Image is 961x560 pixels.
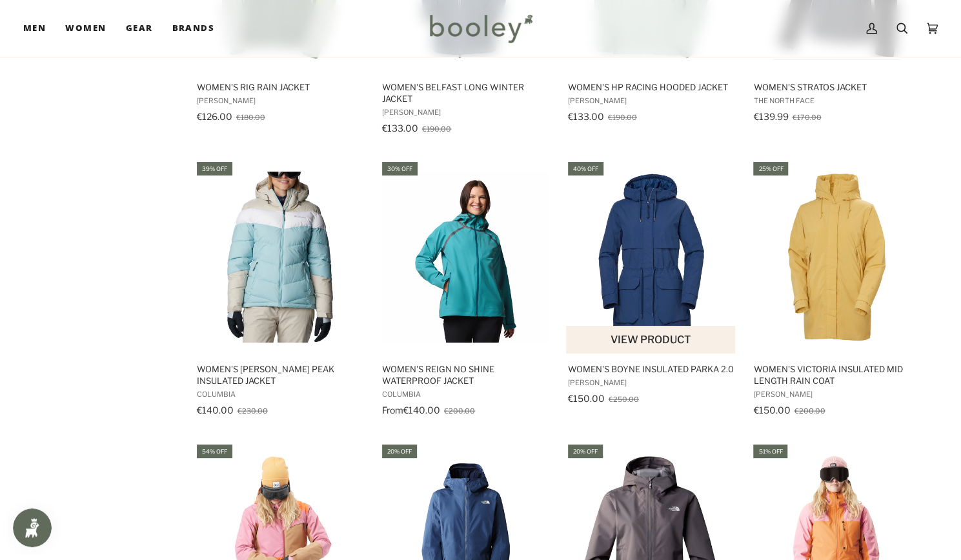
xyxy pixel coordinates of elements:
[195,160,366,420] a: Women's Abbott Peak Insulated Jacket
[195,172,366,343] img: Columbia Women's Abbott Peak Insulated Jacket Aqua Haze / Dark Stone / White - Booley Galway
[13,508,52,547] iframe: Button to open loyalty program pop-up
[424,10,537,47] img: Booley
[753,111,788,122] span: €139.99
[197,111,232,122] span: €126.00
[566,160,737,420] a: Women's Boyne Insulated Parka 2.0
[568,96,735,105] span: [PERSON_NAME]
[65,22,106,35] span: Women
[382,108,549,117] span: [PERSON_NAME]
[197,81,364,93] span: Women's Rig Rain Jacket
[126,22,153,35] span: Gear
[380,160,551,420] a: Women's Reign No Shine Waterproof Jacket
[197,96,364,105] span: [PERSON_NAME]
[382,363,549,386] span: Women's Reign No Shine Waterproof Jacket
[238,406,268,415] span: €230.00
[753,363,920,386] span: Women's Victoria Insulated Mid Length Rain Coat
[23,22,46,35] span: Men
[566,172,737,343] img: Helly Hansen Women's Boyne Insulated Parka 2.0 Ocean - Booley Galway
[792,113,821,122] span: €170.00
[382,123,418,134] span: €133.00
[568,393,605,404] span: €150.00
[753,405,790,415] span: €150.00
[236,113,265,122] span: €180.00
[382,390,549,399] span: Columbia
[751,160,922,420] a: Women's Victoria Insulated Mid Length Rain Coat
[382,162,418,175] div: 30% off
[753,81,920,93] span: Women's Stratos Jacket
[568,81,735,93] span: Women's HP Racing Hooded Jacket
[197,162,232,175] div: 39% off
[197,390,364,399] span: Columbia
[197,405,234,415] span: €140.00
[422,125,451,134] span: €190.00
[197,445,232,458] div: 54% off
[568,111,604,122] span: €133.00
[794,406,825,415] span: €200.00
[753,162,788,175] div: 25% off
[197,363,364,386] span: Women's [PERSON_NAME] Peak Insulated Jacket
[753,96,920,105] span: The North Face
[751,172,922,343] img: Helly Hansen Women's Victoria Insulated Mid Rain Jacket Sand - Booley Galway
[382,445,417,458] div: 20% off
[568,378,735,387] span: [PERSON_NAME]
[568,162,603,175] div: 40% off
[444,406,475,415] span: €200.00
[609,395,639,404] span: €250.00
[380,172,551,343] img: Columbia Women's Reign No Shine Waterproof Jacket River Blue - Booley Galway
[566,326,736,354] button: View product
[568,445,603,458] div: 20% off
[403,405,440,415] span: €140.00
[382,405,403,415] span: From
[382,81,549,105] span: Women's Belfast Long Winter Jacket
[608,113,637,122] span: €190.00
[753,390,920,399] span: [PERSON_NAME]
[753,445,787,458] div: 51% off
[568,363,735,375] span: Women's Boyne Insulated Parka 2.0
[172,22,214,35] span: Brands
